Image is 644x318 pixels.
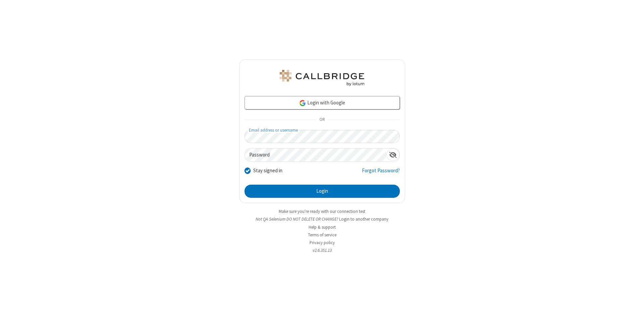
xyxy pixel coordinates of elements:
li: v2.6.351.13 [239,247,405,254]
button: Login to another company [339,216,388,222]
a: Make sure you're ready with our connection test [279,209,365,214]
a: Privacy policy [310,240,335,245]
a: Terms of service [308,232,336,238]
a: Help & support [309,224,336,230]
a: Forgot Password? [362,167,400,180]
input: Password [245,148,386,162]
img: google-icon.png [299,99,306,107]
button: Login [245,185,400,198]
img: QA Selenium DO NOT DELETE OR CHANGE [278,70,366,86]
div: Show password [386,148,399,161]
span: OR [317,115,327,125]
input: Email address or username [245,130,400,143]
a: Login with Google [245,96,400,109]
label: Stay signed in [253,167,282,175]
li: Not QA Selenium DO NOT DELETE OR CHANGE? [239,216,405,222]
iframe: Chat [627,301,639,313]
